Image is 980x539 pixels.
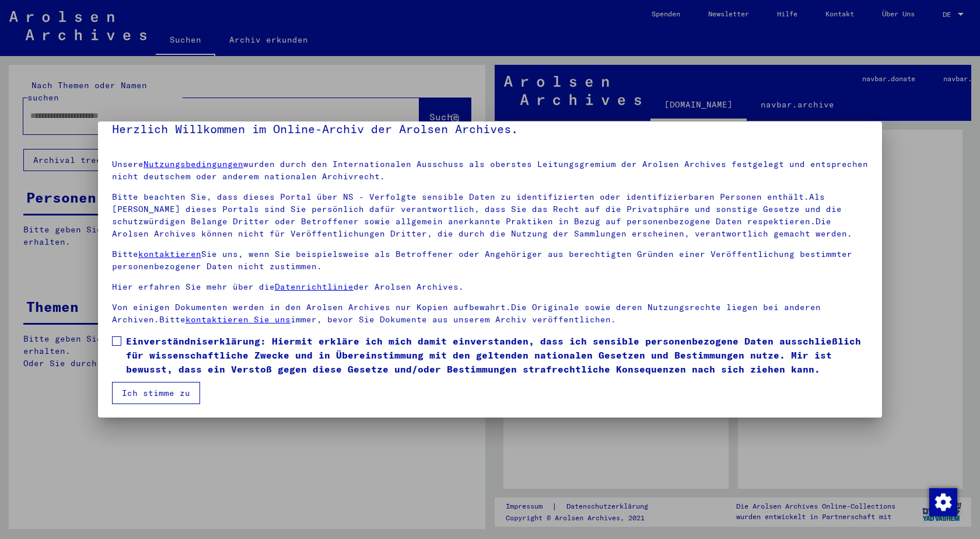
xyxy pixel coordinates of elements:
[112,281,868,293] p: Hier erfahren Sie mehr über die der Arolsen Archives.
[929,488,957,516] img: Zustimmung ändern
[112,191,868,240] p: Bitte beachten Sie, dass dieses Portal über NS - Verfolgte sensible Daten zu identifizierten oder...
[185,314,290,325] a: kontaktieren Sie uns
[112,158,868,183] p: Unsere wurden durch den Internationalen Ausschuss als oberstes Leitungsgremium der Arolsen Archiv...
[112,382,200,404] button: Ich stimme zu
[275,281,353,292] a: Datenrichtlinie
[929,488,957,516] div: Zustimmung ändern
[112,120,868,138] h5: Herzlich Willkommen im Online-Archiv der Arolsen Archives.
[112,301,868,326] p: Von einigen Dokumenten werden in den Arolsen Archives nur Kopien aufbewahrt.Die Originale sowie d...
[112,248,868,273] p: Bitte Sie uns, wenn Sie beispielsweise als Betroffener oder Angehöriger aus berechtigten Gründen ...
[143,159,243,169] a: Nutzungsbedingungen
[138,249,201,259] a: kontaktieren
[126,334,868,376] span: Einverständniserklärung: Hiermit erkläre ich mich damit einverstanden, dass ich sensible personen...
